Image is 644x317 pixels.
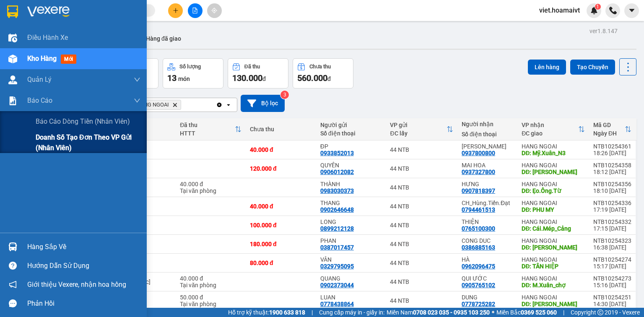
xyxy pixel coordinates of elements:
[522,162,585,169] div: HANG NGOAI
[319,308,384,317] span: Cung cấp máy in - giấy in:
[137,101,169,108] span: HANG NGOAI
[320,200,382,206] div: THANG
[462,282,495,288] div: 0905765102
[9,262,17,270] span: question-circle
[250,146,312,153] div: 40.000 đ
[390,222,453,229] div: 44 NTB
[320,169,354,175] div: 0906012082
[522,263,585,270] div: DĐ: TÂN HIỆP
[596,4,599,10] span: 1
[462,256,513,263] div: HÀ
[9,299,17,307] span: message
[269,309,305,316] strong: 1900 633 818
[624,3,639,18] button: caret-down
[36,132,140,153] span: Doanh số tạo đơn theo VP gửi (nhân viên)
[462,263,495,270] div: 0962096475
[216,101,223,108] svg: Clear all
[61,55,76,64] span: mới
[522,244,585,251] div: DĐ: TAN THANH
[228,308,305,317] span: Hỗ trợ kỹ thuật:
[390,130,447,137] div: ĐC lấy
[320,294,382,301] div: LUAN
[593,282,631,288] div: 15:16 [DATE]
[27,260,140,272] div: Hướng dẫn sử dụng
[522,130,578,137] div: ĐC giao
[27,95,52,106] span: Báo cáo
[593,301,631,307] div: 14:30 [DATE]
[58,47,64,52] span: environment
[250,241,312,247] div: 180.000 đ
[4,4,34,34] img: logo.jpg
[180,187,241,194] div: Tại văn phòng
[522,143,585,150] div: HANG NGOAI
[522,225,585,232] div: DĐ: Cái.Mép_Cảng
[180,130,235,137] div: HTTT
[320,187,354,194] div: 0983030373
[58,46,103,62] b: QL51, PPhước Trung, TPBà Rịa
[462,225,495,232] div: 0765100300
[250,203,312,210] div: 40.000 đ
[27,297,140,310] div: Phản hồi
[521,309,557,316] strong: 0369 525 060
[320,150,354,156] div: 0933852013
[522,150,585,156] div: DĐ: Mỹ.Xuân_N3
[180,294,241,301] div: 50.000 đ
[462,244,495,251] div: 0386885163
[593,130,625,137] div: Ngày ĐH
[133,100,181,110] span: HANG NGOAI, close by backspace
[250,222,312,229] div: 100.000 đ
[244,64,260,70] div: Đã thu
[413,309,490,316] strong: 0708 023 035 - 0935 103 250
[232,73,262,83] span: 130.000
[593,275,631,282] div: NTB10254273
[390,184,453,191] div: 44 NTB
[27,74,52,85] span: Quản Lý
[462,206,495,213] div: 0794461513
[593,225,631,232] div: 17:15 [DATE]
[178,75,190,82] span: món
[522,122,578,128] div: VP nhận
[522,206,585,213] div: DĐ: PHU MY
[462,275,513,282] div: QUI ƯỚC
[297,73,327,83] span: 560.000
[390,165,453,172] div: 44 NTB
[320,218,382,225] div: LONG
[593,237,631,244] div: NTB10254323
[517,118,589,140] th: Toggle SortBy
[628,7,636,14] span: caret-down
[228,58,288,88] button: Đã thu130.000đ
[58,36,112,45] li: VP Hàng Bà Rịa
[593,143,631,150] div: NTB10254361
[462,301,495,307] div: 0778725282
[320,143,382,150] div: ĐP
[168,3,183,18] button: plus
[462,121,513,127] div: Người nhận
[27,279,126,290] span: Giới thiệu Vexere, nhận hoa hồng
[320,301,354,307] div: 0778438864
[593,181,631,187] div: NTB10254356
[593,169,631,175] div: 18:12 [DATE]
[522,256,585,263] div: HANG NGOAI
[179,64,201,70] div: Số lượng
[320,206,354,213] div: 0902646648
[593,187,631,194] div: 18:10 [DATE]
[593,263,631,270] div: 15:17 [DATE]
[188,3,203,18] button: file-add
[320,282,354,288] div: 0902373044
[320,244,354,251] div: 0387017457
[27,241,140,253] div: Hàng sắp về
[27,55,57,62] span: Kho hàng
[180,282,241,288] div: Tại văn phòng
[320,263,354,270] div: 0329795095
[327,75,331,82] span: đ
[320,256,382,263] div: VÂN
[522,200,585,206] div: HANG NGOAI
[176,118,246,140] th: Toggle SortBy
[593,150,631,156] div: 18:26 [DATE]
[386,118,457,140] th: Toggle SortBy
[4,36,58,45] li: VP 44 NTB
[390,297,453,304] div: 44 NTB
[462,187,495,194] div: 0907818397
[522,301,585,307] div: DĐ: SONG VINH
[522,187,585,194] div: DĐ: Ẹo.Ông.Từ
